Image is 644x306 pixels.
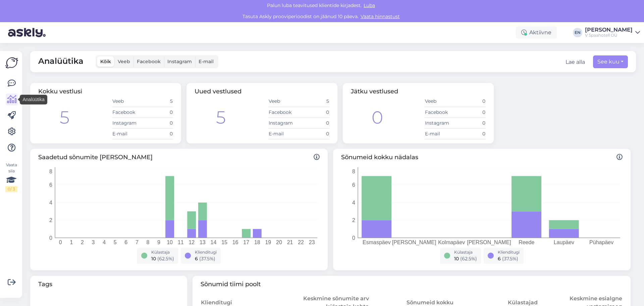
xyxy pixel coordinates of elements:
[498,249,520,255] div: Klienditugi
[59,239,62,245] tspan: 0
[299,96,329,107] td: 5
[5,56,18,69] img: Askly Logo
[5,186,17,192] div: 0 / 3
[221,239,227,245] tspan: 15
[254,239,260,245] tspan: 18
[38,55,84,68] span: Analüütika
[92,239,95,245] tspan: 3
[157,256,174,262] span: ( 62.5 %)
[143,96,173,107] td: 5
[309,239,315,245] tspan: 23
[118,58,130,64] span: Veeb
[392,239,436,246] tspan: [PERSON_NAME]
[352,235,355,241] tspan: 0
[460,256,477,262] span: ( 62.5 %)
[455,128,486,139] td: 0
[112,118,143,128] td: Instagram
[455,107,486,118] td: 0
[554,239,574,245] tspan: Laupäev
[200,239,206,245] tspan: 13
[60,104,69,131] div: 5
[352,182,355,188] tspan: 6
[112,96,143,107] td: Veeb
[167,239,173,245] tspan: 10
[100,58,111,64] span: Kõik
[38,153,320,162] span: Saadetud sõnumite [PERSON_NAME]
[20,95,47,104] div: Analüütika
[268,107,299,118] td: Facebook
[157,239,160,245] tspan: 9
[137,58,161,64] span: Facebook
[265,239,271,245] tspan: 19
[372,104,383,131] div: 0
[49,217,52,223] tspan: 2
[425,118,455,128] td: Instagram
[425,128,455,139] td: E-mail
[112,107,143,118] td: Facebook
[124,239,127,245] tspan: 6
[49,235,52,241] tspan: 0
[167,58,192,64] span: Instagram
[201,280,623,289] span: Sõnumid tiimi poolt
[195,256,198,262] span: 6
[103,239,106,245] tspan: 4
[585,27,640,38] a: [PERSON_NAME]V Spaahotell OÜ
[143,107,173,118] td: 0
[502,256,518,262] span: ( 37.5 %)
[112,128,143,139] td: E-mail
[516,27,557,39] div: Aktiivne
[211,239,217,245] tspan: 14
[143,118,173,128] td: 0
[195,249,217,255] div: Klienditugi
[425,107,455,118] td: Facebook
[70,239,73,245] tspan: 1
[38,280,179,289] span: Tags
[287,239,293,245] tspan: 21
[467,239,511,246] tspan: [PERSON_NAME]
[81,239,84,245] tspan: 2
[189,239,195,245] tspan: 12
[114,239,117,245] tspan: 5
[136,239,139,245] tspan: 7
[455,118,486,128] td: 0
[268,118,299,128] td: Instagram
[341,153,623,162] span: Sõnumeid kokku nädalas
[178,239,184,245] tspan: 11
[38,88,82,95] span: Kokku vestlusi
[566,58,585,66] button: Lae alla
[195,88,241,95] span: Uued vestlused
[352,200,355,205] tspan: 4
[519,239,534,245] tspan: Reede
[299,118,329,128] td: 0
[243,239,249,245] tspan: 17
[143,128,173,139] td: 0
[438,239,465,245] tspan: Kolmapäev
[359,13,402,19] a: Vaata hinnastust
[498,256,501,262] span: 6
[573,28,582,37] div: EN
[454,256,459,262] span: 10
[151,256,156,262] span: 10
[5,162,17,192] div: Vaata siia
[299,128,329,139] td: 0
[49,200,52,205] tspan: 4
[147,239,150,245] tspan: 8
[151,249,174,255] div: Külastaja
[589,239,613,245] tspan: Pühapäev
[49,168,52,174] tspan: 8
[455,96,486,107] td: 0
[199,58,214,64] span: E-mail
[268,96,299,107] td: Veeb
[585,27,633,33] div: [PERSON_NAME]
[425,96,455,107] td: Veeb
[352,168,355,174] tspan: 8
[585,33,633,38] div: V Spaahotell OÜ
[268,128,299,139] td: E-mail
[199,256,215,262] span: ( 37.5 %)
[454,249,477,255] div: Külastaja
[232,239,238,245] tspan: 16
[299,107,329,118] td: 0
[351,88,398,95] span: Jätku vestlused
[49,182,52,188] tspan: 6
